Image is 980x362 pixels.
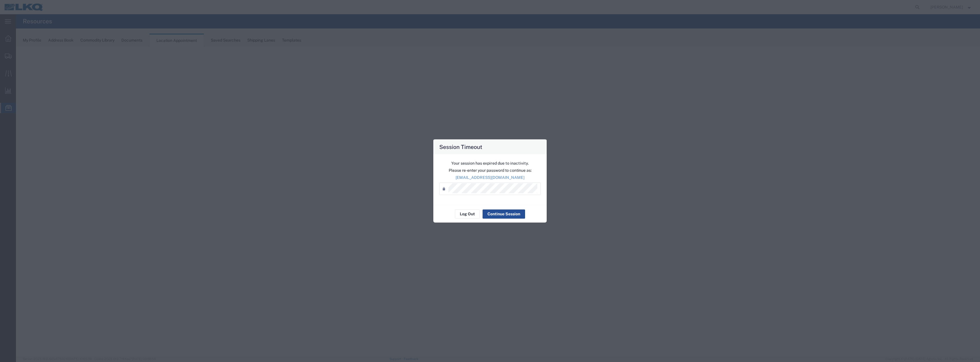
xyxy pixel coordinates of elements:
p: Your session has expired due to inactivity. [439,160,541,166]
button: Log Out [455,209,480,218]
h4: Session Timeout [439,142,482,151]
p: [EMAIL_ADDRESS][DOMAIN_NAME] [439,174,541,180]
button: Continue Session [483,209,525,218]
p: Please re-enter your password to continue as: [439,167,541,173]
